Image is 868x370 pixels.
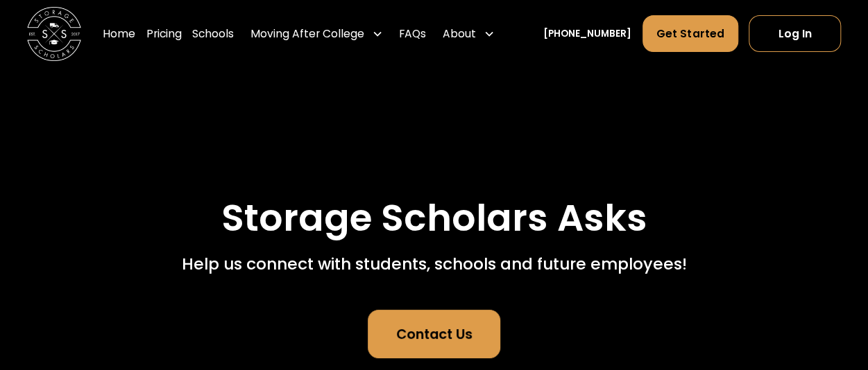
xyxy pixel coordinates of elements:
[182,252,687,276] div: Help us connect with students, schools and future employees!
[643,15,738,52] a: Get Started
[103,15,135,53] a: Home
[749,15,841,52] a: Log In
[250,26,364,42] div: Moving After College
[245,15,389,53] div: Moving After College
[192,15,234,53] a: Schools
[543,27,631,41] a: [PHONE_NUMBER]
[399,15,426,53] a: FAQs
[437,15,500,53] div: About
[396,324,473,344] div: Contact Us
[221,197,647,238] h1: Storage Scholars Asks
[368,310,500,358] a: Contact Us
[27,7,81,61] img: Storage Scholars main logo
[146,15,182,53] a: Pricing
[443,26,476,42] div: About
